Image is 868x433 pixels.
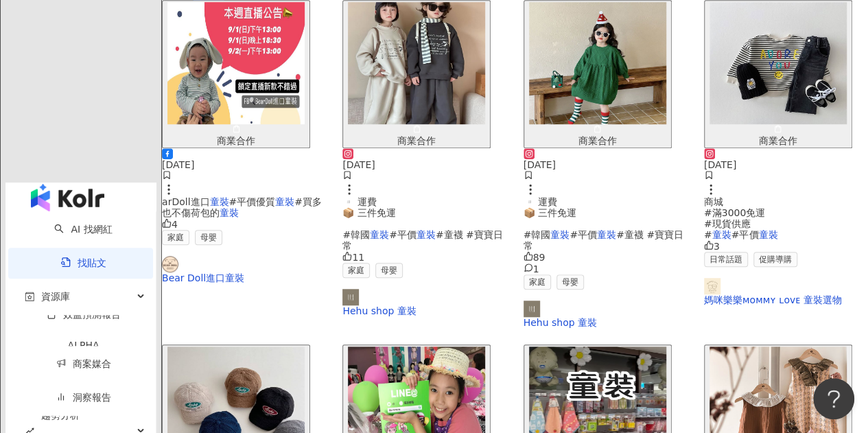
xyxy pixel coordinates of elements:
img: post-image [167,2,305,124]
div: 商業合作 [167,135,305,146]
mark: 童裝 [275,196,294,207]
a: 找貼文 [61,257,106,268]
span: #買多也不傷荷包的 [162,196,322,218]
div: 3 [704,240,868,252]
a: KOL AvatarHehu shop 童裝 [524,301,688,328]
img: KOL Avatar [704,278,720,294]
span: 母嬰 [195,230,222,245]
img: KOL Avatar [342,289,359,305]
mark: 童裝 [417,229,436,240]
mark: 童裝 [370,229,389,240]
span: 母嬰 [375,263,403,278]
span: #平價 [731,229,758,240]
a: searchAI 找網紅 [54,224,112,235]
img: post-image [709,2,847,124]
span: ▫️ 運費 📦 三件免運 #韓國 [524,196,576,240]
div: 89 [524,251,688,263]
span: 家庭 [524,274,551,290]
img: KOL Avatar [162,256,178,272]
div: 1 [524,263,688,274]
img: KOL Avatar [524,301,540,317]
mark: 童裝 [597,229,616,240]
span: 家庭 [342,263,370,278]
span: 商城 #滿3000免運 #現貨供應 # [704,196,765,240]
mark: 童裝 [550,229,570,240]
span: arDoll進口 [162,196,209,207]
span: #平價 [389,229,417,240]
div: 4 [162,218,326,230]
a: 商案媒合 [56,358,111,369]
span: 母嬰 [556,274,584,290]
mark: 童裝 [220,207,239,218]
mark: 童裝 [712,229,731,240]
div: 商業合作 [529,135,666,146]
img: post-image [348,2,485,124]
a: 洞察報告 [56,392,111,403]
img: post-image [529,2,666,124]
a: KOL AvatarHehu shop 童裝 [342,289,506,316]
a: 效益預測報告ALPHA [25,309,142,361]
a: KOL AvatarBear Doll進口童裝 [162,256,326,283]
div: 商業合作 [348,135,485,146]
mark: 童裝 [758,229,777,240]
img: logo [31,184,104,211]
span: 資源庫 [41,281,70,312]
span: #童襪 #寶寶日常 [524,229,683,251]
span: ▫️ 運費 📦 三件免運 #韓國 [342,196,395,240]
span: #童襪 #寶寶日常 [342,229,502,251]
span: 日常話題 [704,252,748,267]
span: #平價優質 [228,196,275,207]
div: [DATE] [342,159,506,170]
a: KOL Avatar媽咪樂樂ᴍᴏᴍᴍʏ ʟᴏᴠᴇ 童裝選物 [704,278,868,305]
span: 促購導購 [753,252,797,267]
div: [DATE] [524,159,688,170]
mark: 童裝 [209,196,228,207]
div: 11 [342,251,506,263]
div: 商業合作 [709,135,847,146]
span: #平價 [570,229,597,240]
iframe: Help Scout Beacon - Open [813,378,854,419]
span: 家庭 [162,230,189,245]
div: [DATE] [704,159,868,170]
div: [DATE] [162,159,326,170]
